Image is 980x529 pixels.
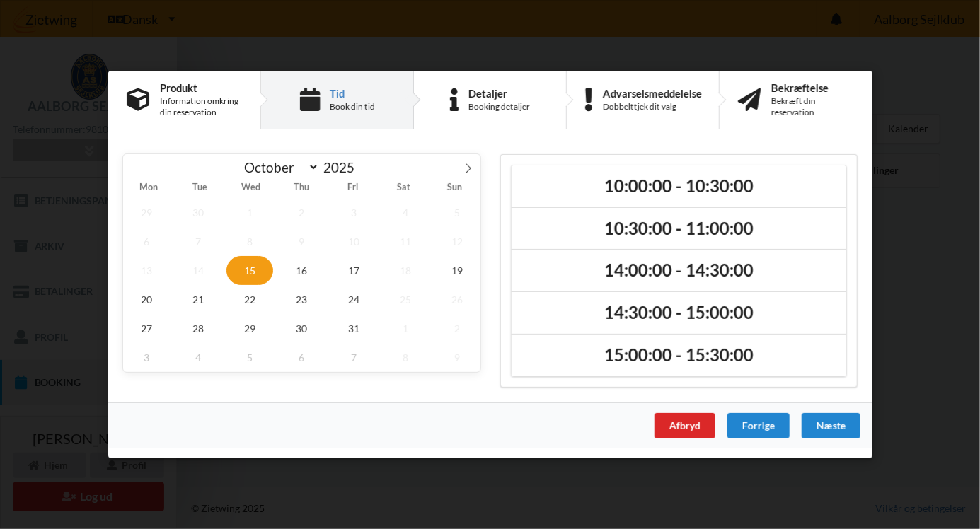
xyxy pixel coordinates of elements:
[226,285,273,314] span: October 22, 2025
[801,413,860,438] div: Næste
[378,183,429,192] span: Sat
[278,256,325,285] span: October 16, 2025
[602,88,701,99] div: Advarselsmeddelelse
[468,88,530,99] div: Detaljer
[278,314,325,343] span: October 30, 2025
[160,95,242,118] div: Information omkring din reservation
[226,227,273,256] span: October 8, 2025
[226,256,273,285] span: October 15, 2025
[276,183,327,192] span: Thu
[654,413,715,438] div: Afbryd
[175,314,221,343] span: October 28, 2025
[175,285,221,314] span: October 21, 2025
[382,314,429,343] span: November 1, 2025
[226,314,273,343] span: October 29, 2025
[727,413,789,438] div: Forrige
[382,256,429,285] span: October 18, 2025
[174,183,225,192] span: Tue
[123,198,170,227] span: September 29, 2025
[434,314,480,343] span: November 2, 2025
[123,256,170,285] span: October 13, 2025
[175,256,221,285] span: October 14, 2025
[434,343,480,372] span: November 9, 2025
[330,285,376,314] span: October 24, 2025
[521,218,836,240] h2: 10:30:00 - 11:00:00
[434,285,480,314] span: October 26, 2025
[602,101,701,112] div: Dobbelttjek dit valg
[237,158,319,176] select: Month
[123,314,170,343] span: October 27, 2025
[382,285,429,314] span: October 25, 2025
[123,183,174,192] span: Mon
[330,343,376,372] span: November 7, 2025
[278,285,325,314] span: October 23, 2025
[225,183,276,192] span: Wed
[329,101,374,112] div: Book din tid
[123,227,170,256] span: October 6, 2025
[434,198,480,227] span: October 5, 2025
[771,95,854,118] div: Bekræft din reservation
[429,183,480,192] span: Sun
[330,198,376,227] span: October 3, 2025
[771,82,854,93] div: Bekræftelse
[330,314,376,343] span: October 31, 2025
[382,198,429,227] span: October 4, 2025
[434,227,480,256] span: October 12, 2025
[330,256,376,285] span: October 17, 2025
[330,227,376,256] span: October 10, 2025
[319,159,366,175] input: Year
[521,260,836,281] h2: 14:00:00 - 14:30:00
[327,183,378,192] span: Fri
[521,175,836,197] h2: 10:00:00 - 10:30:00
[278,227,325,256] span: October 9, 2025
[123,343,170,372] span: November 3, 2025
[175,198,221,227] span: September 30, 2025
[521,302,836,324] h2: 14:30:00 - 15:00:00
[382,343,429,372] span: November 8, 2025
[175,343,221,372] span: November 4, 2025
[226,198,273,227] span: October 1, 2025
[226,343,273,372] span: November 5, 2025
[278,343,325,372] span: November 6, 2025
[434,256,480,285] span: October 19, 2025
[278,198,325,227] span: October 2, 2025
[175,227,221,256] span: October 7, 2025
[160,82,242,93] div: Produkt
[521,344,836,366] h2: 15:00:00 - 15:30:00
[382,227,429,256] span: October 11, 2025
[123,285,170,314] span: October 20, 2025
[329,88,374,99] div: Tid
[468,101,530,112] div: Booking detaljer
